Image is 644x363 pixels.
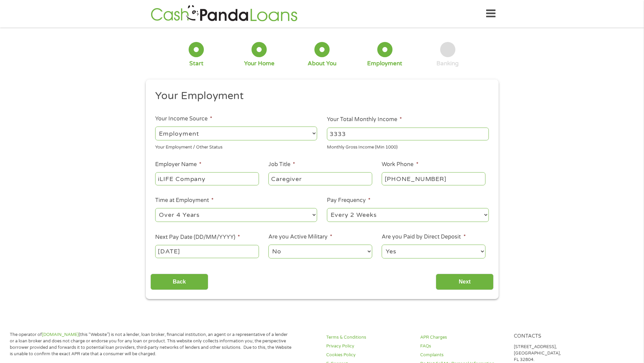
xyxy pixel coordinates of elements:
label: Your Income Source [155,115,212,122]
label: Your Total Monthly Income [327,116,402,123]
div: Banking [436,60,459,67]
img: GetLoanNow Logo [149,4,300,23]
input: Walmart [155,172,259,185]
input: Next [436,274,494,290]
label: Pay Frequency [327,197,371,204]
a: FAQs [420,343,506,349]
div: Start [189,60,204,67]
input: Cashier [268,172,372,185]
div: Your Employment / Other Status [155,142,317,151]
p: The operator of (this “Website”) is not a lender, loan broker, financial institution, an agent or... [10,332,292,357]
input: 1800 [327,128,489,140]
label: Are you Active Military [268,233,332,241]
a: [DOMAIN_NAME] [42,332,79,337]
label: Work Phone [382,161,418,168]
a: Cookies Policy [326,352,412,358]
a: Terms & Conditions [326,334,412,341]
div: Employment [367,60,402,67]
label: Job Title [268,161,295,168]
a: Privacy Policy [326,343,412,349]
div: About You [308,60,336,67]
a: Complaints [420,352,506,358]
label: Are you Paid by Direct Deposit [382,233,466,241]
label: Time at Employment [155,197,214,204]
input: Back [150,274,208,290]
a: APR Charges [420,334,506,341]
h4: Contacts [514,333,600,340]
label: Next Pay Date (DD/MM/YYYY) [155,234,240,241]
input: Use the arrow keys to pick a date [155,245,259,258]
h2: Your Employment [155,89,484,103]
input: (231) 754-4010 [382,172,485,185]
div: Your Home [244,60,275,67]
label: Employer Name [155,161,201,168]
p: [STREET_ADDRESS], [GEOGRAPHIC_DATA], FL 32804. [514,344,600,363]
div: Monthly Gross Income (Min 1000) [327,142,489,151]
